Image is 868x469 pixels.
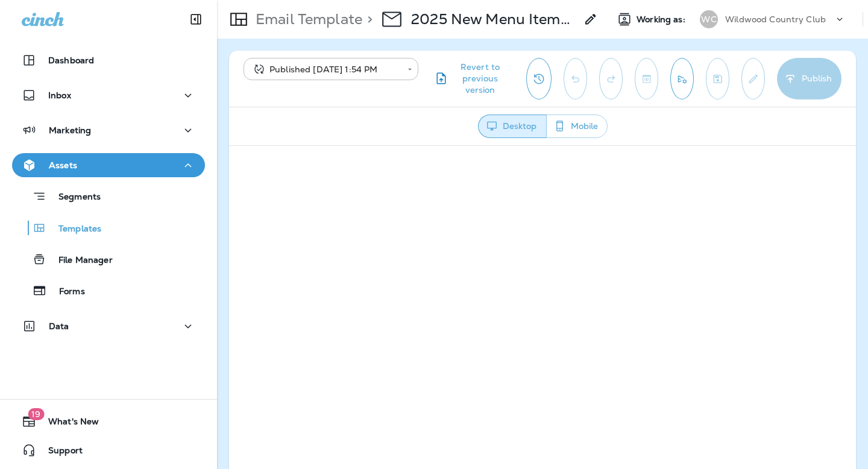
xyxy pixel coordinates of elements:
[36,417,99,431] span: What's New
[49,125,91,135] p: Marketing
[12,83,205,107] button: Inbox
[12,215,205,241] button: Templates
[12,278,205,303] button: Forms
[362,10,373,28] p: >
[179,7,213,31] button: Collapse Sidebar
[28,408,44,420] span: 19
[46,224,101,235] p: Templates
[12,118,205,142] button: Marketing
[12,409,205,433] button: 19What's New
[12,314,205,338] button: Data
[47,286,85,298] p: Forms
[526,58,552,99] button: View Changelog
[49,160,77,170] p: Assets
[48,55,94,65] p: Dashboard
[48,90,71,100] p: Inbox
[12,438,205,462] button: Support
[12,183,205,209] button: Segments
[637,14,688,25] span: Working as:
[12,247,205,272] button: File Manager
[12,153,205,177] button: Assets
[411,10,576,28] p: 2025 New Menu Items - Aug.
[12,48,205,72] button: Dashboard
[46,192,101,204] p: Segments
[251,10,362,28] p: Email Template
[448,61,512,96] span: Revert to previous version
[36,445,83,460] span: Support
[725,14,826,24] p: Wildwood Country Club
[428,58,517,99] button: Revert to previous version
[478,115,547,138] button: Desktop
[46,255,113,266] p: File Manager
[670,58,694,99] button: Send test email
[252,63,399,75] div: Published [DATE] 1:54 PM
[49,321,69,331] p: Data
[546,115,608,138] button: Mobile
[700,10,718,28] div: WC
